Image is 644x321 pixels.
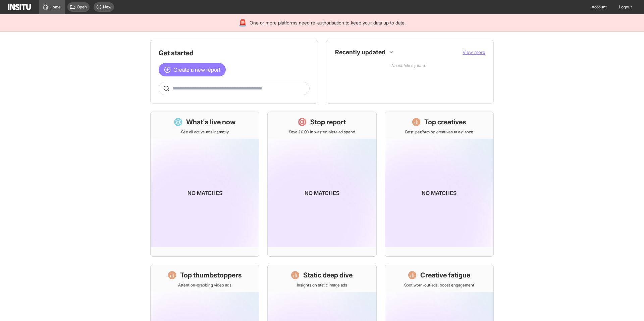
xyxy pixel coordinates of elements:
img: coming-soon-gradient_kfitwp.png [151,139,259,247]
button: View more [463,49,485,56]
span: One or more platforms need re-authorisation to keep your data up to date. [250,19,406,26]
h1: What's live now [186,117,236,127]
span: New [103,4,111,10]
span: Open [77,4,87,10]
h1: Stop report [310,117,346,127]
img: Logo [8,4,31,10]
p: Insights on static image ads [297,282,347,288]
h1: Top thumbstoppers [180,270,242,280]
img: coming-soon-gradient_kfitwp.png [385,139,493,247]
p: Best-performing creatives at a glance [405,129,473,135]
img: coming-soon-gradient_kfitwp.png [268,139,376,247]
p: Save £0.00 in wasted Meta ad spend [289,129,355,135]
p: No matches found. [334,59,483,84]
span: View more [463,49,485,55]
button: Create a new report [159,63,226,76]
p: Attention-grabbing video ads [178,282,231,288]
h1: Get started [159,48,310,58]
h1: Top creatives [424,117,466,127]
a: Top creativesBest-performing creatives at a glanceNo matches [385,112,494,257]
a: What's live nowSee all active ads instantlyNo matches [150,112,259,257]
a: Stop reportSave £0.00 in wasted Meta ad spendNo matches [267,112,376,257]
div: 🚨 [238,18,247,27]
p: See all active ads instantly [181,129,229,135]
span: Create a new report [173,66,220,74]
p: No matches [305,189,339,197]
p: No matches [187,189,222,197]
span: Home [50,4,61,10]
p: No matches [422,189,457,197]
h1: Static deep dive [303,270,353,280]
